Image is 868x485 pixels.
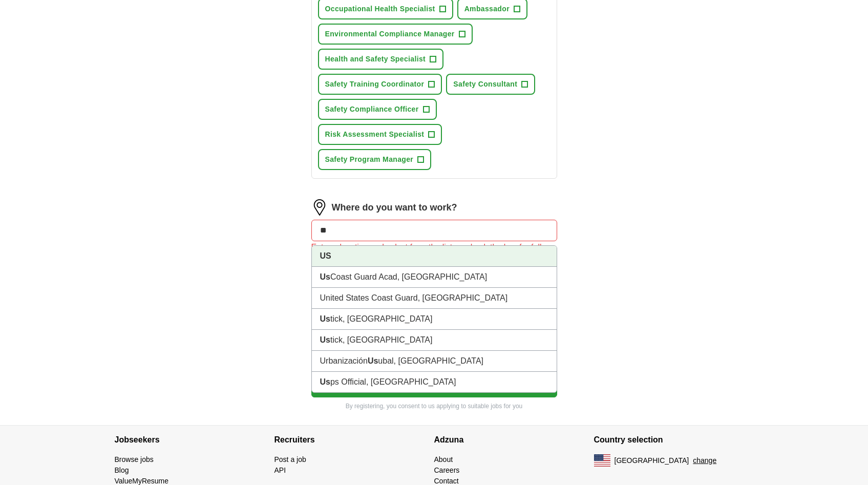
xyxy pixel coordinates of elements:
img: location.png [311,199,328,216]
a: Blog [115,466,129,474]
button: Risk Assessment Specialist [318,124,442,145]
strong: Us [320,272,330,281]
span: Safety Training Coordinator [325,79,425,90]
li: Coast Guard Acad, [GEOGRAPHIC_DATA] [312,267,557,288]
span: Safety Consultant [453,79,517,90]
p: By registering, you consent to us applying to suitable jobs for you [311,402,557,411]
li: tick, [GEOGRAPHIC_DATA] [312,309,557,330]
a: Contact [434,477,459,485]
strong: US [320,251,331,260]
img: US flag [594,454,610,467]
strong: Us [320,377,330,386]
span: Ambassador [464,4,510,14]
strong: Us [368,356,378,365]
a: Post a job [274,455,306,463]
a: ValueMyResume [115,477,169,485]
div: Enter a location and select from the list, or check the box for fully remote roles [311,241,557,266]
button: Safety Training Coordinator [318,74,442,95]
a: Careers [434,466,460,474]
label: Where do you want to work? [332,201,457,215]
strong: Us [320,335,330,344]
li: tick, [GEOGRAPHIC_DATA] [312,330,557,351]
span: [GEOGRAPHIC_DATA] [615,455,689,466]
a: Browse jobs [115,455,154,463]
li: United States Coast Guard, [GEOGRAPHIC_DATA] [312,288,557,309]
button: Safety Compliance Officer [318,99,437,120]
button: Environmental Compliance Manager [318,24,473,45]
button: Health and Safety Specialist [318,49,444,70]
li: ps Official, [GEOGRAPHIC_DATA] [312,372,557,392]
strong: Us [320,314,330,323]
span: Safety Program Manager [325,154,414,165]
button: Safety Program Manager [318,149,432,170]
button: change [693,455,716,466]
h4: Country selection [594,426,754,454]
a: API [274,466,286,474]
span: Occupational Health Specialist [325,4,435,14]
span: Health and Safety Specialist [325,54,426,65]
a: About [434,455,453,463]
span: Environmental Compliance Manager [325,29,455,39]
span: Safety Compliance Officer [325,104,419,115]
span: Risk Assessment Specialist [325,129,425,140]
li: Urbanización ubal, [GEOGRAPHIC_DATA] [312,351,557,372]
button: Safety Consultant [446,74,535,95]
